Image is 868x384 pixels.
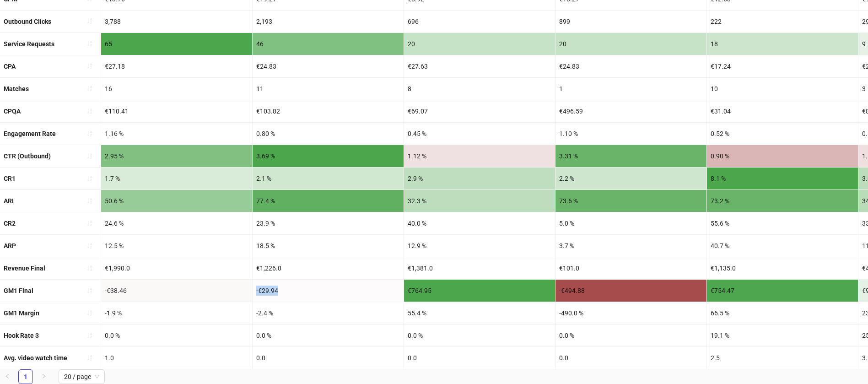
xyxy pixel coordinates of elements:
[37,369,51,384] li: Next Page
[5,373,10,379] span: left
[404,55,555,77] div: €27.63
[86,130,93,137] span: sort-ascending
[4,354,67,362] b: Avg. video watch time
[86,243,93,249] span: sort-ascending
[101,302,252,324] div: -1.9 %
[404,325,555,346] div: 0.0 %
[86,175,93,182] span: sort-ascending
[4,175,16,182] b: CR1
[101,212,252,234] div: 24.6 %
[253,78,404,100] div: 11
[64,370,99,384] span: 20 / page
[4,63,16,70] b: CPA
[253,257,404,279] div: €1,226.0
[37,369,51,384] button: right
[4,197,14,205] b: ARI
[404,123,555,145] div: 0.45 %
[404,78,555,100] div: 8
[253,11,404,32] div: 2,193
[253,168,404,189] div: 2.1 %
[19,370,32,384] a: 1
[404,145,555,167] div: 1.12 %
[253,280,404,302] div: -€29.94
[555,235,706,257] div: 3.7 %
[707,78,858,100] div: 10
[101,123,252,145] div: 1.16 %
[4,18,51,25] b: Outbound Clicks
[101,257,252,279] div: €1,990.0
[86,265,93,271] span: sort-ascending
[253,190,404,212] div: 77.4 %
[404,257,555,279] div: €1,381.0
[86,355,93,361] span: sort-ascending
[707,190,858,212] div: 73.2 %
[59,369,105,384] div: Page Size
[707,257,858,279] div: €1,135.0
[555,212,706,234] div: 5.0 %
[101,11,252,32] div: 3,788
[86,198,93,204] span: sort-ascending
[101,347,252,369] div: 1.0
[404,168,555,189] div: 2.9 %
[404,235,555,257] div: 12.9 %
[86,85,93,92] span: sort-ascending
[707,11,858,32] div: 222
[86,18,93,24] span: sort-ascending
[4,242,16,249] b: ARP
[101,168,252,189] div: 1.7 %
[707,235,858,257] div: 40.7 %
[555,78,706,100] div: 1
[555,145,706,167] div: 3.31 %
[101,145,252,167] div: 2.95 %
[101,78,252,100] div: 16
[555,325,706,346] div: 0.0 %
[253,325,404,346] div: 0.0 %
[253,212,404,234] div: 23.9 %
[101,190,252,212] div: 50.6 %
[555,302,706,324] div: -490.0 %
[404,347,555,369] div: 0.0
[86,332,93,339] span: sort-ascending
[555,11,706,32] div: 899
[253,302,404,324] div: -2.4 %
[555,257,706,279] div: €101.0
[101,55,252,77] div: €27.18
[707,55,858,77] div: €17.24
[253,100,404,122] div: €103.82
[555,190,706,212] div: 73.6 %
[404,11,555,32] div: 696
[86,310,93,316] span: sort-ascending
[4,152,51,160] b: CTR (Outbound)
[707,302,858,324] div: 66.5 %
[253,55,404,77] div: €24.83
[4,332,39,339] b: Hook Rate 3
[4,265,45,272] b: Revenue Final
[555,168,706,189] div: 2.2 %
[18,369,33,384] li: 1
[404,280,555,302] div: €764.95
[555,347,706,369] div: 0.0
[86,220,93,227] span: sort-ascending
[86,108,93,114] span: sort-ascending
[86,153,93,159] span: sort-ascending
[555,123,706,145] div: 1.10 %
[86,63,93,69] span: sort-ascending
[4,108,21,115] b: CPQA
[253,145,404,167] div: 3.69 %
[707,347,858,369] div: 2.5
[4,287,33,294] b: GM1 Final
[707,280,858,302] div: €754.47
[253,347,404,369] div: 0.0
[86,287,93,294] span: sort-ascending
[101,325,252,346] div: 0.0 %
[101,100,252,122] div: €110.41
[404,212,555,234] div: 40.0 %
[404,190,555,212] div: 32.3 %
[555,100,706,122] div: €496.59
[707,168,858,189] div: 8.1 %
[555,55,706,77] div: €24.83
[707,33,858,55] div: 18
[253,123,404,145] div: 0.80 %
[555,33,706,55] div: 20
[101,33,252,55] div: 65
